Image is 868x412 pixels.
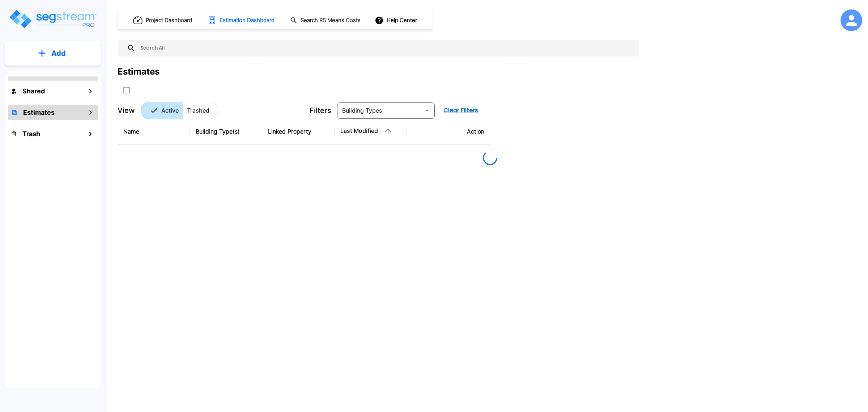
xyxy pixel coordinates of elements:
[123,127,184,136] div: Name
[183,102,218,119] button: Trashed
[119,83,134,97] button: SelectAll
[141,102,218,119] div: Platform
[22,129,40,139] h1: Trash
[187,106,209,115] p: Trashed
[51,48,66,59] p: Add
[335,118,407,145] th: Last Modified
[310,105,331,116] p: Filters
[262,118,335,145] th: Linked Property
[190,118,262,145] th: Building Type(s)
[373,13,420,27] button: Help Center
[220,16,275,25] h1: Estimation Dashboard
[141,102,183,119] button: Active
[136,40,635,56] input: Search All
[118,105,135,116] p: View
[422,105,432,115] button: Open
[146,16,192,25] h1: Project Dashboard
[5,43,101,64] button: Add
[407,118,490,145] th: Action
[8,9,97,29] img: Logo
[161,106,179,115] p: Active
[205,13,278,28] button: Estimation Dashboard
[130,12,196,28] button: Project Dashboard
[287,13,365,28] button: Search RS Means Costs
[301,16,361,25] h1: Search RS Means Costs
[118,65,159,78] div: Estimates
[339,105,421,115] input: Building Types
[22,86,45,96] h1: Shared
[441,103,481,118] button: Clear Filters
[23,108,55,117] h1: Estimates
